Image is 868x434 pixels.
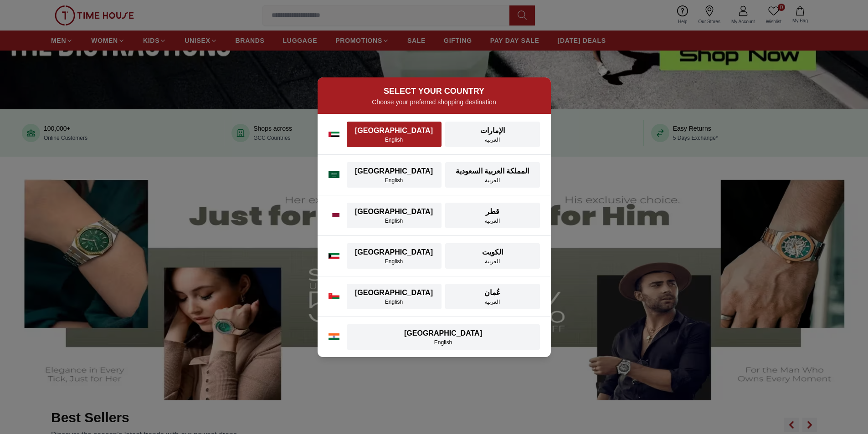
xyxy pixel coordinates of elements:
[347,162,442,188] button: [GEOGRAPHIC_DATA]English
[352,287,436,298] div: [GEOGRAPHIC_DATA]
[352,339,534,346] div: English
[329,132,339,137] img: UAE flag
[352,177,436,184] div: English
[451,217,534,225] div: العربية
[451,136,534,143] div: العربية
[352,166,436,177] div: [GEOGRAPHIC_DATA]
[352,328,534,339] div: [GEOGRAPHIC_DATA]
[451,177,534,184] div: العربية
[451,258,534,265] div: العربية
[445,122,540,147] button: الإماراتالعربية
[329,253,339,259] img: Kuwait flag
[347,203,442,228] button: [GEOGRAPHIC_DATA]English
[352,136,436,143] div: English
[352,217,436,225] div: English
[445,284,540,309] button: عُمانالعربية
[352,258,436,265] div: English
[352,247,436,258] div: [GEOGRAPHIC_DATA]
[347,122,442,147] button: [GEOGRAPHIC_DATA]English
[347,284,442,309] button: [GEOGRAPHIC_DATA]English
[451,206,534,217] div: قطر
[451,298,534,306] div: العربية
[445,203,540,228] button: قطرالعربية
[352,125,436,136] div: [GEOGRAPHIC_DATA]
[329,97,540,107] p: Choose your preferred shopping destination
[451,247,534,258] div: الكويت
[329,213,339,218] img: Qatar flag
[329,333,339,341] img: India flag
[329,85,540,97] h2: SELECT YOUR COUNTRY
[451,125,534,136] div: الإمارات
[329,293,339,299] img: Oman flag
[445,243,540,269] button: الكويتالعربية
[329,171,339,179] img: Saudi Arabia flag
[451,166,534,177] div: المملكة العربية السعودية
[347,243,442,269] button: [GEOGRAPHIC_DATA]English
[445,162,540,188] button: المملكة العربية السعوديةالعربية
[352,206,436,217] div: [GEOGRAPHIC_DATA]
[347,324,540,350] button: [GEOGRAPHIC_DATA]English
[352,298,436,306] div: English
[451,287,534,298] div: عُمان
